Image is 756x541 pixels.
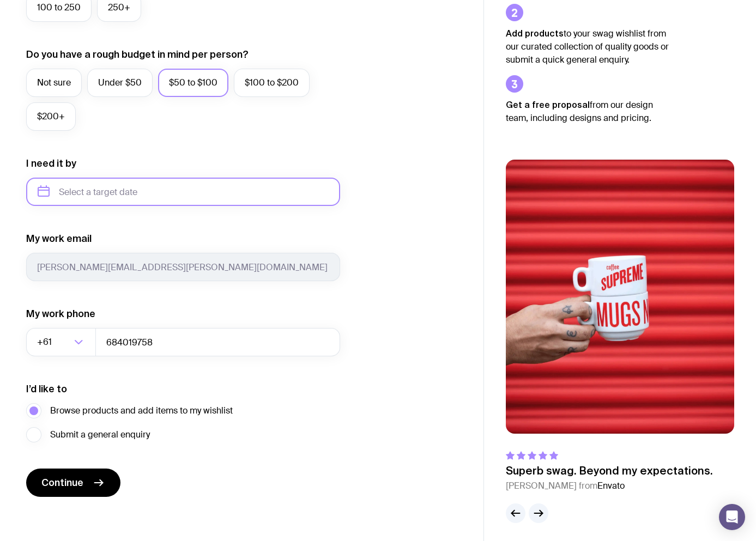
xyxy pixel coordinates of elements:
strong: Add products [506,28,564,38]
p: to your swag wishlist from our curated collection of quality goods or submit a quick general enqu... [506,27,669,66]
input: Search for option [54,328,71,356]
label: Under $50 [87,69,153,97]
label: My work phone [26,307,95,320]
div: Search for option [26,328,96,356]
span: Browse products and add items to my wishlist [50,404,233,417]
span: Continue [41,476,83,489]
div: Open Intercom Messenger [719,504,745,530]
input: 0400123456 [95,328,340,356]
label: My work email [26,232,92,245]
label: I’d like to [26,382,67,396]
span: Submit a general enquiry [50,428,150,441]
label: $50 to $100 [158,69,228,97]
strong: Get a free proposal [506,100,590,110]
input: Select a target date [26,178,340,206]
p: from our design team, including designs and pricing. [506,98,669,125]
span: +61 [37,328,54,356]
label: $100 to $200 [234,69,310,97]
label: Not sure [26,69,82,97]
input: you@email.com [26,253,340,281]
p: Superb swag. Beyond my expectations. [506,464,713,477]
span: Envato [597,480,625,491]
label: Do you have a rough budget in mind per person? [26,48,249,61]
label: I need it by [26,157,76,170]
cite: [PERSON_NAME] from [506,479,713,493]
label: $200+ [26,102,76,131]
button: Continue [26,469,120,497]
